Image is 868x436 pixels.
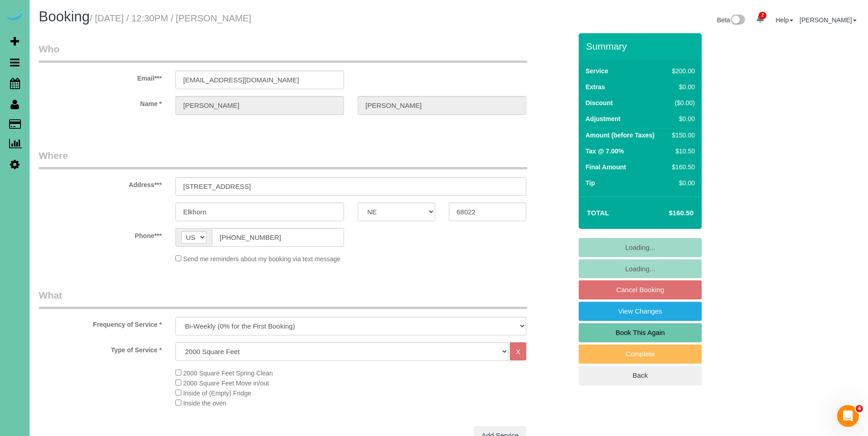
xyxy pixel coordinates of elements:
[5,9,24,22] img: Automaid Logo
[668,114,695,123] div: $0.00
[586,114,621,123] label: Adjustment
[668,66,695,76] div: $200.00
[183,400,226,407] span: Inside the oven
[668,147,695,156] div: $10.50
[586,82,605,91] label: Extras
[579,302,702,321] a: View Changes
[586,41,697,51] h3: Summary
[39,42,527,63] legend: Who
[183,370,273,377] span: 2000 Square Feet Spring Clean
[586,162,626,172] label: Final Amount
[668,98,695,107] div: ($0.00)
[579,366,702,385] a: Back
[586,66,608,76] label: Service
[717,16,745,24] a: Beta
[183,390,251,397] span: Inside of (Empty) Fridge
[32,96,169,108] label: Name *
[32,317,169,329] label: Frequency of Service *
[183,380,269,387] span: 2000 Square Feet Move in/out
[759,12,766,19] span: 2
[586,98,613,107] label: Discount
[586,178,595,188] label: Tip
[776,16,793,24] a: Help
[668,131,695,140] div: $150.00
[90,13,251,23] small: / [DATE] / 12:30PM / [PERSON_NAME]
[642,209,693,217] h4: $160.50
[668,82,695,91] div: $0.00
[730,15,745,26] img: New interface
[39,149,527,169] legend: Where
[32,342,169,355] label: Type of Service *
[668,162,695,172] div: $160.50
[587,209,609,217] strong: Total
[668,178,695,188] div: $0.00
[586,147,624,156] label: Tax @ 7.00%
[751,9,769,29] a: 2
[856,405,863,412] span: 4
[39,9,90,25] span: Booking
[800,16,857,24] a: [PERSON_NAME]
[586,131,654,140] label: Amount (before Taxes)
[837,405,859,427] iframe: Intercom live chat
[579,323,702,342] a: Book This Again
[39,289,527,309] legend: What
[183,255,341,263] span: Send me reminders about my booking via text message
